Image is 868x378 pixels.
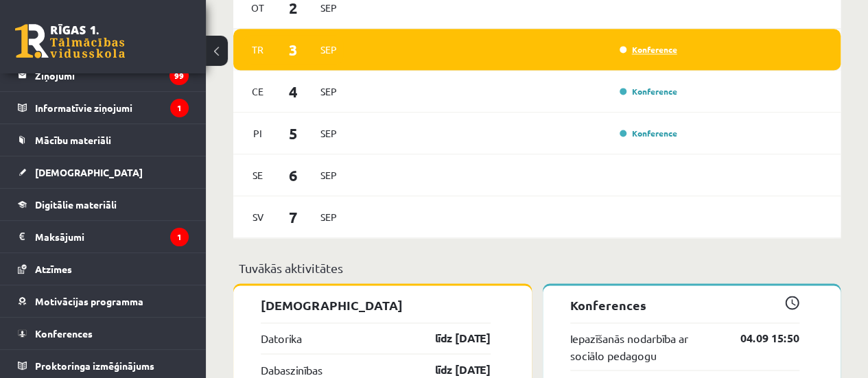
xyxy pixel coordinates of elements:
span: 5 [272,122,315,145]
a: Maksājumi1 [18,221,189,252]
span: Mācību materiāli [35,134,111,146]
a: Ziņojumi99 [18,60,189,91]
a: Iepazīšanās nodarbība ar sociālo pedagogu [570,330,720,363]
span: Konferences [35,327,93,340]
span: Pi [244,123,272,144]
a: 04.09 15:50 [720,330,799,346]
a: līdz [DATE] [411,361,491,377]
span: Atzīmes [35,263,72,275]
span: Sep [314,81,343,102]
span: 6 [272,164,315,187]
span: Tr [244,39,272,60]
a: Dabaszinības [261,361,322,377]
legend: Maksājumi [35,221,189,252]
a: Digitālie materiāli [18,189,189,220]
i: 1 [170,99,189,117]
p: Konferences [570,296,800,314]
i: 1 [170,228,189,246]
p: Tuvākās aktivitātes [239,259,835,277]
a: Konference [620,44,677,55]
span: 3 [272,38,315,61]
span: 7 [272,206,315,228]
span: Se [244,165,272,186]
a: Mācību materiāli [18,124,189,156]
span: Ce [244,81,272,102]
a: Informatīvie ziņojumi1 [18,92,189,123]
a: Motivācijas programma [18,285,189,317]
span: [DEMOGRAPHIC_DATA] [35,166,143,178]
span: Proktoringa izmēģinājums [35,359,154,372]
span: 4 [272,80,315,103]
i: 99 [169,67,189,85]
span: Digitālie materiāli [35,198,117,211]
legend: Informatīvie ziņojumi [35,92,189,123]
p: [DEMOGRAPHIC_DATA] [261,296,491,314]
span: Sep [314,165,343,186]
a: līdz [DATE] [411,330,491,346]
span: Sep [314,123,343,144]
a: Datorika [261,330,302,346]
a: Rīgas 1. Tālmācības vidusskola [15,24,125,58]
a: Atzīmes [18,253,189,285]
a: [DEMOGRAPHIC_DATA] [18,156,189,188]
span: Motivācijas programma [35,295,143,307]
a: Konference [620,86,677,97]
a: Konferences [18,318,189,349]
span: Sv [244,206,272,228]
span: Sep [314,206,343,228]
a: Konference [620,128,677,139]
span: Sep [314,39,343,60]
legend: Ziņojumi [35,60,189,91]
